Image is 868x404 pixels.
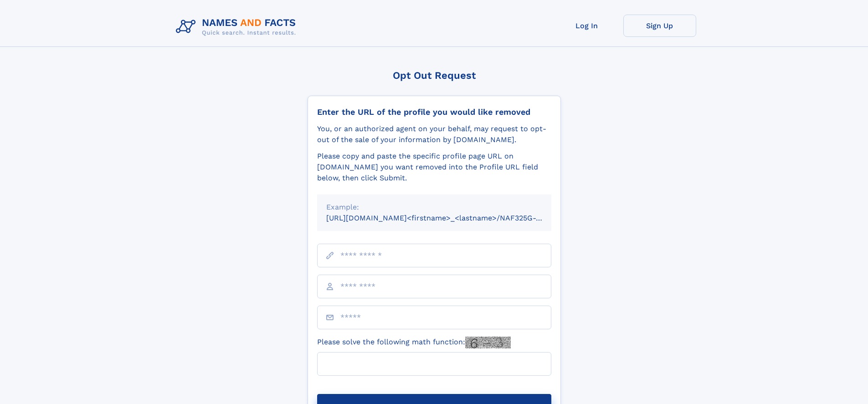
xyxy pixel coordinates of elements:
[623,15,696,37] a: Sign Up
[550,15,623,37] a: Log In
[326,214,569,222] small: [URL][DOMAIN_NAME]<firstname>_<lastname>/NAF325G-xxxxxxxx
[172,15,303,39] img: Logo Names and Facts
[317,123,551,145] div: You, or an authorized agent on your behalf, may request to opt-out of the sale of your informatio...
[326,202,542,213] div: Example:
[317,337,511,348] label: Please solve the following math function:
[308,70,561,81] div: Opt Out Request
[317,151,551,184] div: Please copy and paste the specific profile page URL on [DOMAIN_NAME] you want removed into the Pr...
[317,107,551,117] div: Enter the URL of the profile you would like removed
